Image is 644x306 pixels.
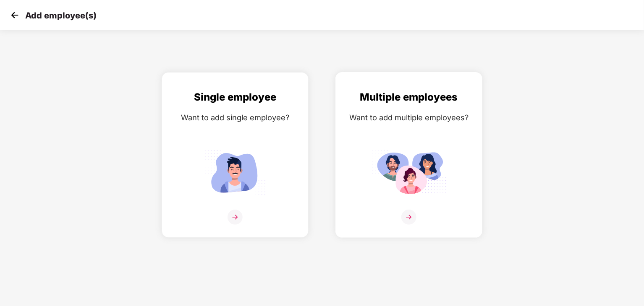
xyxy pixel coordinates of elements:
[228,210,243,225] img: svg+xml;base64,PHN2ZyB4bWxucz0iaHR0cDovL3d3dy53My5vcmcvMjAwMC9zdmciIHdpZHRoPSIzNiIgaGVpZ2h0PSIzNi...
[8,9,21,21] img: svg+xml;base64,PHN2ZyB4bWxucz0iaHR0cDovL3d3dy53My5vcmcvMjAwMC9zdmciIHdpZHRoPSIzMCIgaGVpZ2h0PSIzMC...
[344,112,474,124] div: Want to add multiple employees?
[197,146,273,199] img: svg+xml;base64,PHN2ZyB4bWxucz0iaHR0cDovL3d3dy53My5vcmcvMjAwMC9zdmciIGlkPSJTaW5nbGVfZW1wbG95ZWUiIH...
[371,146,447,199] img: svg+xml;base64,PHN2ZyB4bWxucz0iaHR0cDovL3d3dy53My5vcmcvMjAwMC9zdmciIGlkPSJNdWx0aXBsZV9lbXBsb3llZS...
[25,10,97,21] p: Add employee(s)
[170,112,300,124] div: Want to add single employee?
[401,210,416,225] img: svg+xml;base64,PHN2ZyB4bWxucz0iaHR0cDovL3d3dy53My5vcmcvMjAwMC9zdmciIHdpZHRoPSIzNiIgaGVpZ2h0PSIzNi...
[170,89,300,105] div: Single employee
[344,89,474,105] div: Multiple employees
